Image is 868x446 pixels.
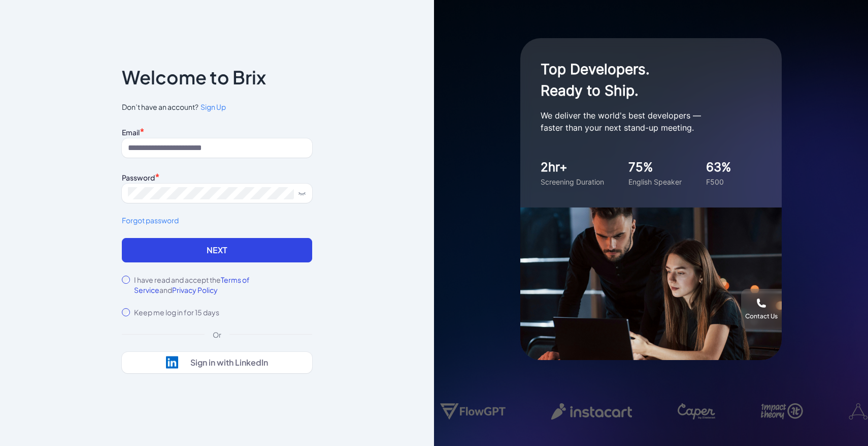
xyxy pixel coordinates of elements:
div: Contact Us [745,312,778,320]
span: Privacy Policy [172,285,218,294]
div: 63% [706,158,731,176]
p: We deliver the world's best developers — faster than your next stand-up meeting. [541,109,744,134]
label: Password [122,173,155,182]
div: F500 [706,176,731,187]
div: 2hr+ [541,158,604,176]
a: Forgot password [122,215,312,226]
span: Terms of Service [134,275,250,294]
h1: Top Developers. Ready to Ship. [541,58,744,101]
div: Sign in with LinkedIn [190,358,268,368]
label: Email [122,128,140,137]
div: Or [205,330,229,340]
div: 75% [628,158,682,176]
div: English Speaker [628,176,682,187]
button: Contact Us [741,289,782,330]
button: Sign in with LinkedIn [122,352,312,373]
label: I have read and accept the and [134,275,312,295]
label: Keep me log in for 15 days [134,307,219,317]
p: Welcome to Brix [122,69,266,85]
button: Next [122,238,312,262]
span: Sign Up [201,102,226,111]
a: Sign Up [198,102,226,112]
div: Screening Duration [541,176,604,187]
span: Don’t have an account? [122,102,312,112]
